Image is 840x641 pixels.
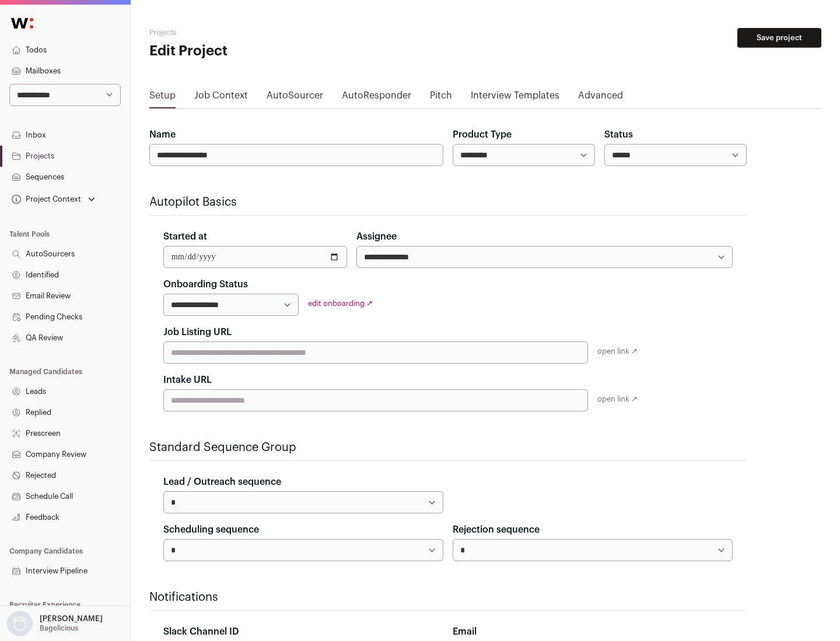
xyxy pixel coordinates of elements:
[163,277,248,291] label: Onboarding Status
[471,89,559,107] a: Interview Templates
[356,230,397,244] label: Assignee
[163,625,239,639] label: Slack Channel ID
[7,611,33,636] img: nopic.png
[267,89,323,107] a: AutoSourcer
[578,89,623,107] a: Advanced
[453,128,512,142] label: Product Type
[737,28,821,48] button: Save project
[163,475,281,489] label: Lead / Outreach sequence
[194,89,248,107] a: Job Context
[308,300,373,307] a: edit onboarding ↗
[149,28,373,37] h2: Projects
[430,89,452,107] a: Pitch
[163,373,212,387] label: Intake URL
[40,624,78,633] p: Bagelicious
[5,611,105,636] button: Open dropdown
[163,325,232,339] label: Job Listing URL
[163,523,259,537] label: Scheduling sequence
[149,128,176,142] label: Name
[149,439,747,456] h2: Standard Sequence Group
[342,89,411,107] a: AutoResponder
[149,194,747,210] h2: Autopilot Basics
[9,195,81,204] div: Project Context
[453,523,540,537] label: Rejection sequence
[453,625,733,639] div: Email
[40,614,103,624] p: [PERSON_NAME]
[149,589,747,605] h2: Notifications
[149,42,373,61] h1: Edit Project
[9,191,97,207] button: Open dropdown
[149,89,176,107] a: Setup
[5,12,40,35] img: Wellfound
[163,230,207,244] label: Started at
[604,128,633,142] label: Status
